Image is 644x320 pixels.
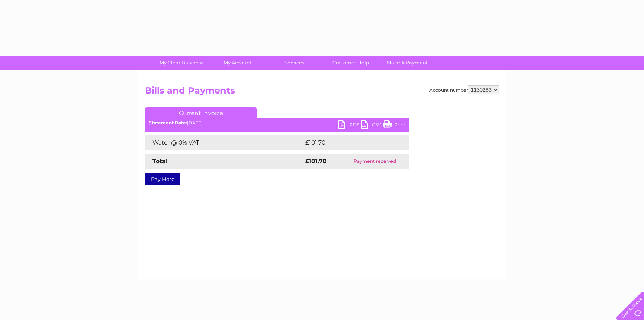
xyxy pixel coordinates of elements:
[145,120,409,126] div: [DATE]
[151,56,212,70] a: My Clear Business
[145,173,180,185] a: Pay Here
[145,135,303,150] td: Water @ 0% VAT
[303,135,395,150] td: £101.70
[149,120,187,126] b: Statement Date:
[145,85,499,99] h2: Bills and Payments
[361,120,383,131] a: CSV
[377,56,438,70] a: Make A Payment
[152,158,168,165] strong: Total
[383,120,405,131] a: Print
[264,56,325,70] a: Services
[145,107,257,118] a: Current Invoice
[207,56,268,70] a: My Account
[341,154,409,169] td: Payment received
[338,120,361,131] a: PDF
[429,85,499,94] div: Account number
[320,56,381,70] a: Customer Help
[305,158,327,165] strong: £101.70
